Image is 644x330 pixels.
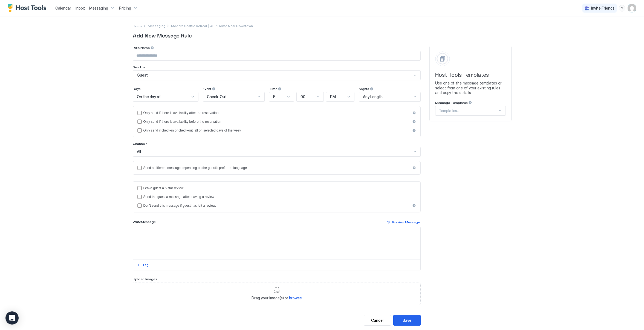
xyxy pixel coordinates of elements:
input: Input Field [133,51,420,60]
div: Breadcrumb [133,23,142,29]
span: Time [269,87,277,91]
button: Save [393,315,421,326]
div: Leave guest a 5 star review [143,186,416,190]
textarea: Input Field [133,227,420,259]
span: Upload Images [133,277,157,281]
button: Preview Message [386,219,421,226]
span: Event [203,87,211,91]
div: afterReservation [137,111,416,115]
button: Tag [136,262,149,268]
a: Host Tools Logo [8,4,49,12]
span: Check-Out [207,94,227,99]
span: Add New Message Rule [133,31,512,39]
div: beforeReservation [137,119,416,124]
span: 00 [301,94,305,99]
div: reviewEnabled [137,186,416,190]
div: menu [619,5,625,11]
div: Save [403,317,411,323]
div: Send the guest a message after leaving a review [143,195,416,199]
span: PM [330,94,336,99]
a: Inbox [76,5,85,11]
div: Only send if there is availability after the reservation [143,111,411,115]
a: Home [133,23,142,29]
div: languagesEnabled [137,166,416,170]
span: Breadcrumb [171,24,253,28]
span: browse [289,296,302,300]
span: Invite Friends [591,6,614,11]
div: Open Intercom Messenger [5,311,19,325]
div: disableMessageAfterReview [137,203,416,208]
span: Host Tools Templates [435,72,506,78]
span: All [137,149,141,154]
button: Cancel [364,315,391,326]
div: isLimited [137,128,416,133]
span: Pricing [119,6,131,11]
div: Cancel [371,317,383,323]
span: Any Length [363,94,383,99]
span: Days [133,87,141,91]
div: User profile [628,4,636,13]
div: Only send if check-in or check-out fall on selected days of the week [143,129,411,132]
span: Write Message [133,220,156,224]
span: Messaging [148,24,166,28]
span: Rule Name [133,46,150,50]
span: Drag your image(s) or [252,296,302,300]
span: Channels [133,142,148,146]
div: Send a different message depending on the guest's preferred language [143,166,411,170]
div: sendMessageAfterLeavingReview [137,195,416,199]
span: Send to [133,65,145,69]
span: Nights [359,87,369,91]
span: Use one of the message templates or select from one of your existing rules and copy the details [435,81,506,95]
span: Home [133,24,142,28]
div: Don't send this message if guest has left a review. [143,204,411,208]
span: Messaging [89,6,108,11]
div: Only send if there is availability before the reservation [143,120,411,124]
span: On the day of [137,94,161,99]
div: Tag [142,262,149,267]
div: Breadcrumb [148,24,166,28]
div: Preview Message [392,220,420,225]
span: Message Templates [435,101,468,105]
span: Guest [137,73,148,78]
a: Calendar [55,5,71,11]
span: 5 [273,94,276,99]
